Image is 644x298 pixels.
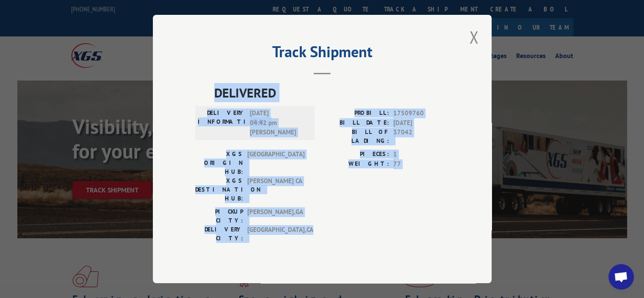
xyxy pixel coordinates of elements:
[247,225,304,243] span: [GEOGRAPHIC_DATA] , CA
[195,46,449,62] h2: Track Shipment
[247,207,304,225] span: [PERSON_NAME] , GA
[247,150,304,176] span: [GEOGRAPHIC_DATA]
[250,109,307,137] span: [DATE] 04:42 pm [PERSON_NAME]
[195,176,243,203] label: XGS DESTINATION HUB:
[393,150,449,159] span: 1
[198,109,246,137] label: DELIVERY INFORMATION:
[322,128,389,145] label: BILL OF LADING:
[214,83,449,102] span: DELIVERED
[467,25,481,49] button: Close modal
[393,118,449,128] span: [DATE]
[247,176,304,203] span: [PERSON_NAME] CA
[322,118,389,128] label: BILL DATE:
[322,109,389,118] label: PROBILL:
[322,159,389,169] label: WEIGHT:
[393,159,449,169] span: 77
[195,207,243,225] label: PICKUP CITY:
[322,150,389,159] label: PIECES:
[195,150,243,176] label: XGS ORIGIN HUB:
[608,264,634,290] a: Open chat
[393,109,449,118] span: 17509760
[195,225,243,243] label: DELIVERY CITY:
[393,128,449,145] span: 37042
